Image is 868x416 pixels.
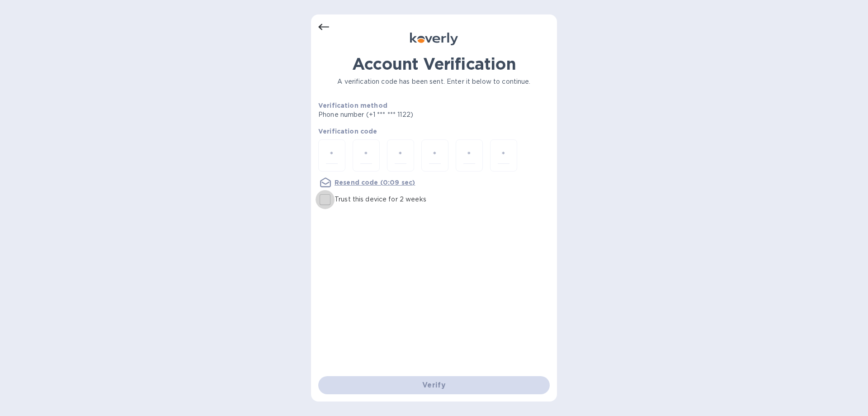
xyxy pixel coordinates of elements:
[318,110,482,120] p: Phone number (+1 *** *** 1122)
[318,54,550,73] h1: Account Verification
[335,195,426,204] p: Trust this device for 2 weeks
[318,127,550,136] p: Verification code
[318,102,387,109] b: Verification method
[335,179,415,186] u: Resend code (0:09 sec)
[318,77,550,86] p: A verification code has been sent. Enter it below to continue.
